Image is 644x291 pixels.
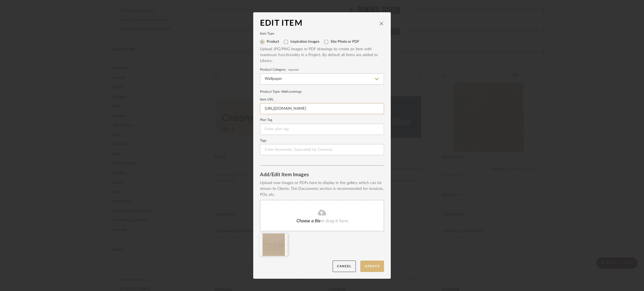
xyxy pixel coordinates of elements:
[321,219,349,223] span: or drag it here.
[260,144,384,155] input: Enter Keywords, Separated by Commas
[379,21,384,26] button: close
[360,261,384,272] button: Update
[288,69,299,71] span: required
[260,119,384,121] label: Plan Tag
[260,172,384,178] div: Add/Edit Item Images
[260,46,384,64] div: Upload JPG/PNG images or PDF drawings to create an item with maximum functionality in a Project. ...
[260,89,384,94] div: Product Type
[260,32,384,35] label: Item Type
[333,261,356,272] button: Cancel
[280,90,302,93] span: : Wallcoverings
[260,73,384,85] input: Type a category to search and select
[267,40,279,44] label: Product
[297,219,321,223] span: Choose a file
[260,37,384,46] mat-radio-group: Select item type
[290,40,319,44] label: Inspiration Images
[260,98,384,101] label: Item URL
[260,103,384,114] input: Enter URL
[260,19,379,28] div: Edit Item
[331,40,359,44] label: Site Photo or PDF
[260,68,384,71] label: Product Category
[260,139,384,142] label: Tags
[260,180,384,198] div: Upload new images or PDFs here to display in the gallery which can be shown to Clients. The Docum...
[260,124,384,135] input: Enter plan tag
